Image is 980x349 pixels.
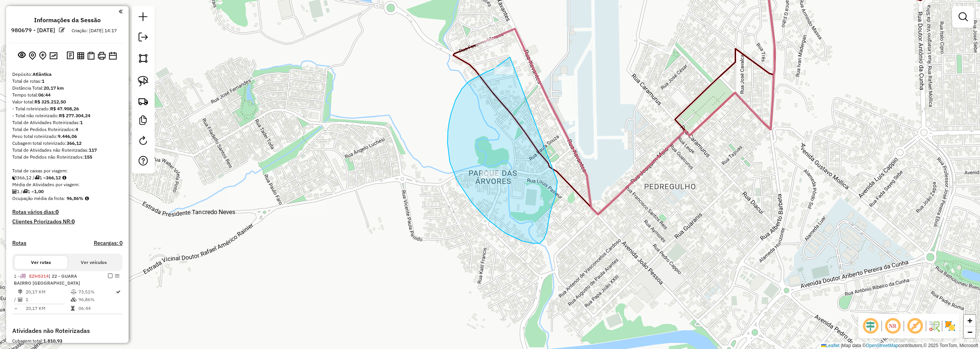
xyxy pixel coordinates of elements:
[23,189,28,194] i: Total de rotas
[71,290,77,294] i: % de utilização do peso
[84,154,92,160] strong: 155
[34,99,66,105] strong: R$ 325.212,50
[964,315,975,326] a: Zoom in
[136,133,151,150] a: Reroteirizar Sessão
[12,85,122,92] div: Distância Total:
[12,154,122,161] div: Total de Pedidos não Roteirizados:
[12,98,122,105] div: Valor total:
[12,105,122,112] div: - Total roteirizado:
[12,140,122,147] div: Cubagem total roteirizado:
[115,274,119,278] em: Opções
[78,288,115,296] td: 73,51%
[16,49,27,62] button: Exibir sessão original
[108,274,113,278] em: Finalizar rota
[136,113,151,130] a: Criar modelo
[138,76,149,87] img: Selecionar atividades - laço
[14,273,80,286] span: 1 -
[75,126,78,132] strong: 4
[38,92,51,98] strong: 06:44
[38,50,48,62] button: Adicionar Atividades
[96,50,107,61] button: Imprimir Rotas
[25,288,70,296] td: 20,17 KM
[12,174,122,181] div: 366,12 / 1 =
[12,181,122,188] div: Média de Atividades por viagem:
[928,320,940,332] img: Fluxo de ruas
[78,296,115,303] td: 96,86%
[44,85,64,91] strong: 20,17 km
[494,67,513,74] div: Atividade não roteirizada - BOA BOLA EVENTOS ESP
[27,50,38,62] button: Centralizar mapa no depósito ou ponto de apoio
[75,50,86,61] button: Visualizar relatório de Roteirização
[136,29,151,47] a: Exportar sessão
[12,167,122,174] div: Total de caixas por viagem:
[107,50,118,61] button: Disponibilidade de veículos
[65,50,75,62] button: Logs desbloquear sessão
[34,188,44,194] strong: 1,00
[821,343,840,348] a: Leaflet
[906,317,924,335] span: Exibir rótulo
[12,218,122,225] h4: Clientes Priorizados NR:
[94,240,122,246] h4: Recargas: 0
[18,297,23,302] i: Total de Atividades
[12,133,122,140] div: Peso total roteirizado:
[33,71,52,77] strong: Atlântica
[138,53,149,64] img: Selecionar atividades - polígono
[480,171,500,179] div: Atividade não roteirizada - GUARANA ADEGA
[116,290,121,294] i: Rota otimizada
[80,120,83,125] strong: 1
[58,133,77,139] strong: 9.446,06
[12,92,122,98] div: Tempo total:
[14,296,18,303] td: /
[50,106,79,111] strong: R$ 47.908,26
[841,343,842,348] span: |
[861,317,880,335] span: Ocultar deslocamento
[86,50,96,61] button: Visualizar Romaneio
[866,343,898,348] a: OpenStreetMap
[72,218,75,225] strong: 0
[14,305,18,312] td: =
[18,290,23,294] i: Distância Total
[67,195,83,201] strong: 96,86%
[12,209,122,215] h4: Rotas vários dias:
[12,175,17,180] i: Cubagem total roteirizado
[12,126,122,133] div: Total de Pedidos Roteirizados:
[967,327,972,337] span: −
[14,273,80,286] span: | 22 - GUARA BAIRRO [GEOGRAPHIC_DATA]
[48,50,59,61] button: Otimizar todas as rotas
[25,305,70,312] td: 20,17 KM
[67,140,82,146] strong: 366,12
[119,7,122,16] a: Clique aqui para minimizar o painel
[59,27,65,33] em: Alterar nome da sessão
[89,147,97,153] strong: 117
[955,9,971,25] a: Exibir filtros
[12,240,26,246] a: Rotas
[819,342,980,349] div: Map data © contributors,© 2025 TomTom, Microsoft
[71,306,75,311] i: Tempo total em rota
[59,113,90,118] strong: R$ 277.304,24
[78,305,115,312] td: 06:44
[12,112,122,119] div: - Total não roteirizado:
[69,27,120,34] div: Criação: [DATE] 14:17
[967,316,972,325] span: +
[884,317,902,335] span: Ocultar NR
[12,71,122,78] div: Depósito:
[46,175,61,180] strong: 366,12
[12,119,122,126] div: Total de Atividades Roteirizadas:
[34,16,101,24] h4: Informações da Sessão
[964,326,975,338] a: Zoom out
[138,96,149,107] img: Criar rota
[42,78,44,84] strong: 1
[29,273,49,279] span: EZH8314
[11,27,55,34] h6: 980679 - [DATE]
[12,195,65,201] span: Ocupação média da frota:
[43,338,62,344] strong: 1.810,93
[12,338,122,344] div: Cubagem total:
[136,9,151,26] a: Nova sessão e pesquisa
[25,296,70,303] td: 1
[653,46,673,54] div: Atividade não roteirizada - ADEGA NOSSA SRA APAR
[12,189,17,194] i: Total de Atividades
[71,297,77,302] i: % de utilização da cubagem
[944,320,956,332] img: Exibir/Ocultar setores
[12,327,122,334] h4: Atividades não Roteirizadas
